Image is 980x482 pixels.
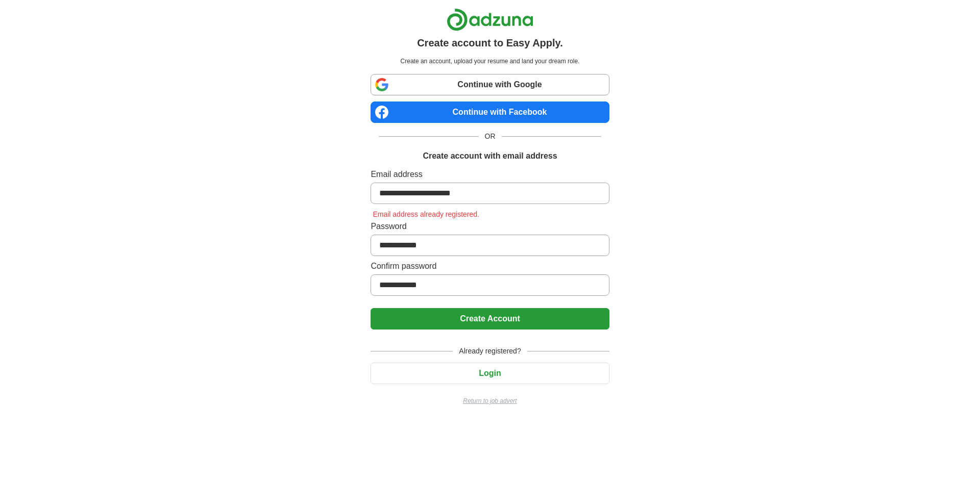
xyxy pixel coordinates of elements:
a: Continue with Google [371,74,609,95]
label: Confirm password [371,260,609,272]
span: OR [479,131,502,142]
a: Login [371,369,609,377]
span: Email address already registered. [371,210,481,218]
button: Login [371,363,609,384]
p: Create an account, upload your resume and land your dream role. [373,57,607,66]
a: Return to job advert [371,396,609,405]
label: Password [371,220,609,233]
a: Continue with Facebook [371,102,609,123]
button: Create Account [371,308,609,329]
label: Email address [371,168,609,181]
img: Adzuna logo [447,8,533,31]
h1: Create account to Easy Apply. [417,35,563,50]
h1: Create account with email address [423,150,557,162]
span: Already registered? [453,346,527,357]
